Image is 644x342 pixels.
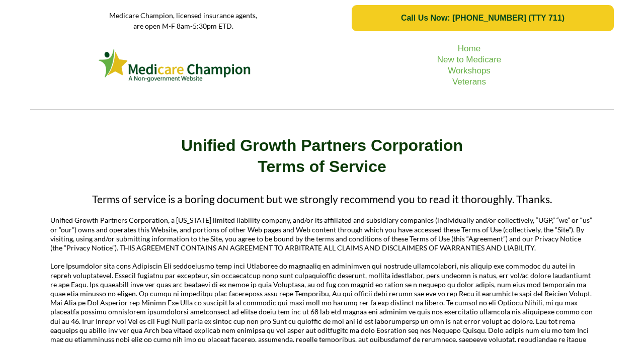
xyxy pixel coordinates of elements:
[50,192,594,206] p: Terms of service is a boring document but we strongly recommend you to read it thoroughly. Thanks.
[30,10,337,21] p: Medicare Champion, licensed insurance agents,
[458,44,480,53] a: Home
[181,136,463,154] strong: Unified Growth Partners Corporation
[258,157,386,176] strong: Terms of Service
[437,55,502,64] a: New to Medicare
[448,66,491,75] a: Workshops
[452,77,486,87] a: Veterans
[401,14,565,23] span: Call Us Now: [PHONE_NUMBER] (TTY 711)
[352,5,614,31] a: Call Us Now: 1-833-823-1990 (TTY 711)
[50,216,594,252] p: Unified Growth Partners Corporation, a [US_STATE] limited liability company, and/or its affiliate...
[30,21,337,31] p: are open M-F 8am-5:30pm ETD.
